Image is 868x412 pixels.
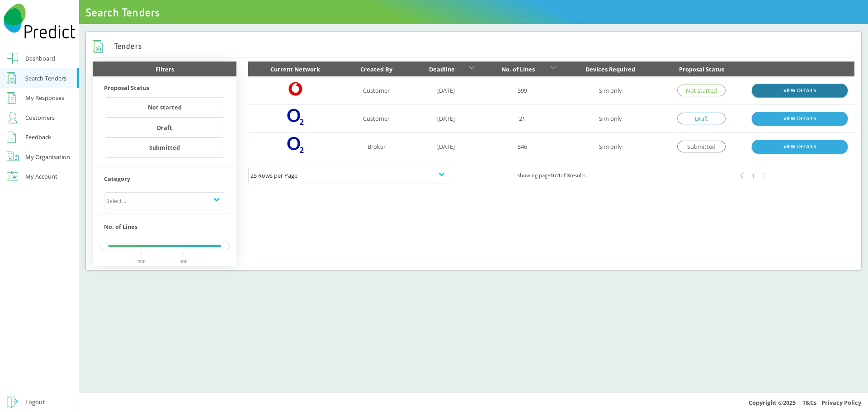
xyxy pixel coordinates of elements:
div: Logout [25,397,45,407]
td: 21 [481,104,563,133]
img: Predict Mobile [4,4,75,39]
div: Created By [349,64,404,75]
div: My Organisation [25,152,70,162]
div: Category [104,173,225,188]
div: Feedback [25,132,51,142]
a: VIEW DETAILS [752,112,848,125]
div: Dashboard [25,53,55,64]
td: Customer [343,104,411,133]
div: Devices Required [570,64,651,75]
a: Privacy Policy [821,398,861,407]
div: No. of Lines [488,64,548,75]
td: Broker [343,133,411,161]
td: 599 [481,76,563,104]
div: Select... [106,195,126,206]
h2: Tenders [93,40,142,53]
a: T&Cs [802,398,816,407]
div: Draft [157,125,172,131]
div: Search Tenders [25,73,66,84]
div: Filters [93,62,237,76]
div: My Responses [25,92,64,103]
button: Not started [106,97,223,118]
b: 1 [550,172,553,179]
div: Current Network [255,64,336,75]
td: [DATE] [410,133,481,161]
div: Not started [677,85,725,96]
button: Submitted [106,137,223,158]
b: 3 [567,172,570,179]
b: 1 [558,172,561,179]
div: Customers [25,112,55,123]
div: 200 [111,256,172,267]
div: Draft [677,113,725,124]
td: Customer [343,76,411,104]
div: Copyright © 2025 [79,393,868,412]
td: Sim only [563,76,658,104]
button: Draft [106,118,223,138]
div: 25 Rows per Page [250,170,448,181]
div: Proposal Status [104,82,225,97]
td: Sim only [563,104,658,133]
div: Showing page to of results [450,170,652,181]
a: VIEW DETAILS [752,84,848,97]
div: Not started [148,104,182,110]
div: 1 [748,170,759,182]
td: [DATE] [410,76,481,104]
div: 400 [153,256,214,267]
div: Deadline [417,64,466,75]
div: Submitted [677,141,725,152]
td: 546 [481,133,563,161]
div: Proposal Status [665,64,739,75]
a: VIEW DETAILS [752,140,848,153]
td: Sim only [563,133,658,161]
div: My Account [25,171,57,182]
div: No. of Lines [104,221,225,236]
td: [DATE] [410,104,481,133]
div: Submitted [149,145,180,151]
